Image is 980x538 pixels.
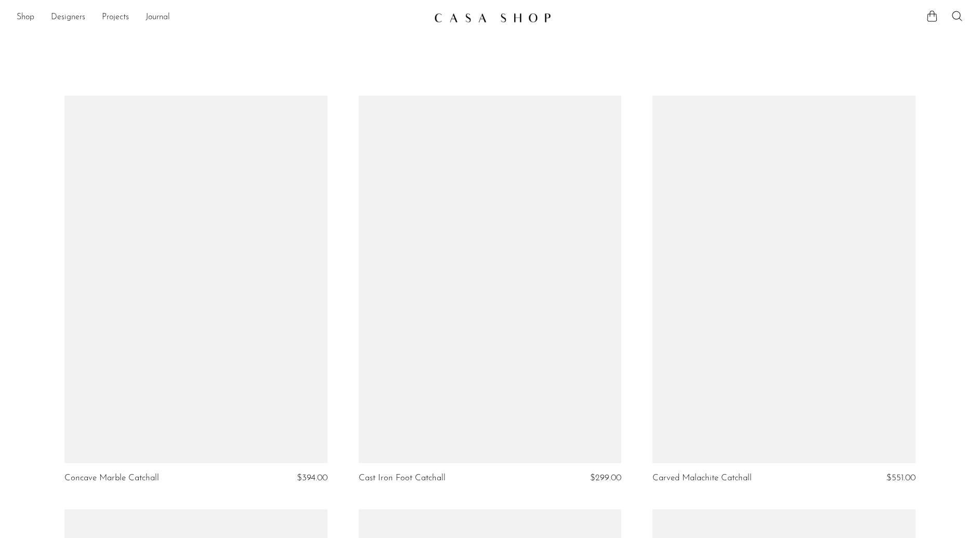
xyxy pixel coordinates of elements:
a: Designers [51,11,85,24]
a: Cast Iron Foot Catchall [359,474,446,483]
a: Shop [17,11,34,24]
a: Projects [102,11,129,24]
span: $551.00 [886,474,916,482]
a: Carved Malachite Catchall [652,474,752,483]
a: Concave Marble Catchall [64,474,159,483]
a: Journal [146,11,170,24]
span: $394.00 [297,474,328,482]
nav: Desktop navigation [17,9,426,27]
span: $299.00 [590,474,621,482]
ul: NEW HEADER MENU [17,9,426,27]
